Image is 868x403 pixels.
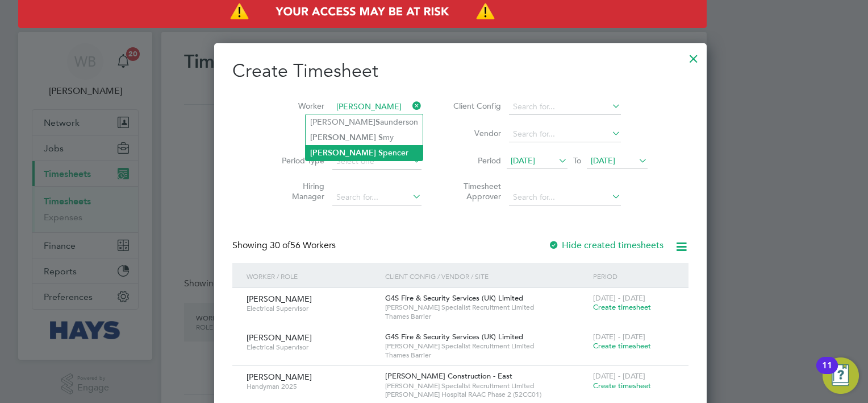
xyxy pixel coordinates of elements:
[247,343,377,352] span: Electrical Supervisor
[247,332,312,343] span: [PERSON_NAME]
[332,99,422,115] input: Search for...
[593,371,645,381] span: [DATE] - [DATE]
[332,154,422,170] input: Select one
[591,155,615,166] span: [DATE]
[385,293,523,303] span: G4S Fire & Security Services (UK) Limited
[593,341,651,351] span: Create timesheet
[306,114,423,130] li: [PERSON_NAME] aunderson
[385,303,587,312] span: [PERSON_NAME] Specialist Recruitment Limited
[509,99,621,115] input: Search for...
[570,153,585,168] span: To
[306,130,423,145] li: my
[823,357,859,394] button: Open Resource Center, 11 new notifications
[273,181,324,201] label: Hiring Manager
[450,155,501,166] label: Period
[509,126,621,142] input: Search for...
[593,332,645,342] span: [DATE] - [DATE]
[593,381,651,390] span: Create timesheet
[247,294,312,304] span: [PERSON_NAME]
[450,128,501,138] label: Vendor
[306,145,423,161] li: pencer
[385,371,512,381] span: [PERSON_NAME] Construction - East
[375,117,380,127] b: S
[310,133,376,142] b: [PERSON_NAME]
[273,155,324,166] label: Period Type
[378,148,383,158] b: S
[822,365,832,380] div: 11
[385,332,523,342] span: G4S Fire & Security Services (UK) Limited
[590,263,677,289] div: Period
[244,263,382,289] div: Worker / Role
[548,240,663,251] label: Hide created timesheets
[247,372,312,382] span: [PERSON_NAME]
[247,382,377,391] span: Handyman 2025
[385,312,587,321] span: Thames Barrier
[385,342,587,351] span: [PERSON_NAME] Specialist Recruitment Limited
[511,155,535,166] span: [DATE]
[232,240,338,252] div: Showing
[593,302,651,312] span: Create timesheet
[382,263,590,289] div: Client Config / Vendor / Site
[450,181,501,201] label: Timesheet Approver
[385,381,587,390] span: [PERSON_NAME] Specialist Recruitment Limited
[273,101,324,111] label: Worker
[247,304,377,313] span: Electrical Supervisor
[593,293,645,303] span: [DATE] - [DATE]
[270,240,290,251] span: 30 of
[332,190,422,205] input: Search for...
[385,351,587,360] span: Thames Barrier
[310,148,376,158] b: [PERSON_NAME]
[232,59,688,83] h2: Create Timesheet
[450,101,501,111] label: Client Config
[378,133,383,142] b: S
[509,190,621,205] input: Search for...
[270,240,336,251] span: 56 Workers
[273,128,324,138] label: Site
[385,390,587,399] span: [PERSON_NAME] Hospital RAAC Phase 2 (52CC01)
